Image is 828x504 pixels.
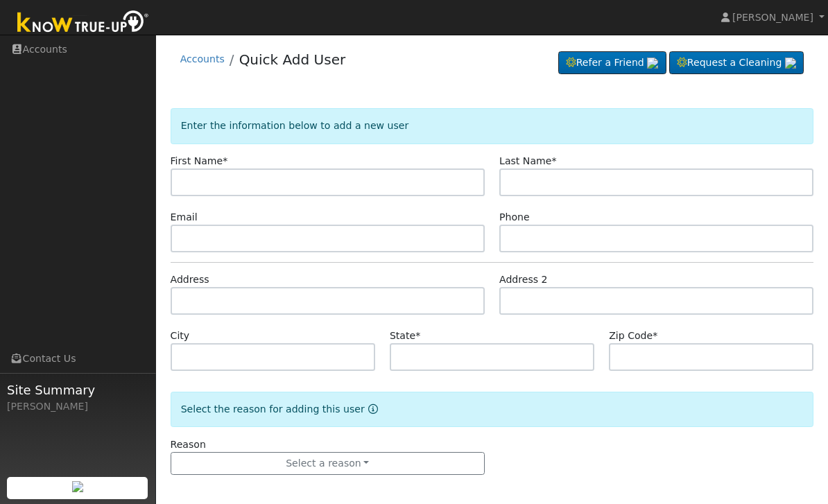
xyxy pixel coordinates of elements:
span: Required [415,330,420,341]
label: Phone [499,210,530,225]
span: Required [551,155,556,166]
a: Request a Cleaning [669,51,804,75]
div: Select the reason for adding this user [171,392,814,427]
div: [PERSON_NAME] [7,399,148,414]
span: Required [223,155,227,166]
label: Zip Code [609,329,657,343]
span: Site Summary [7,381,148,399]
span: [PERSON_NAME] [732,12,813,23]
img: retrieve [647,58,658,69]
label: Address 2 [499,272,548,287]
label: City [171,329,190,343]
button: Select a reason [171,452,485,476]
label: Address [171,272,209,287]
label: Last Name [499,154,556,168]
img: retrieve [785,58,796,69]
a: Accounts [180,53,225,64]
span: Required [653,330,657,341]
a: Quick Add User [239,51,346,68]
div: Enter the information below to add a new user [171,108,814,144]
label: Reason [171,437,206,452]
label: Email [171,210,198,225]
label: First Name [171,154,228,168]
a: Refer a Friend [558,51,666,75]
a: Reason for new user [365,403,378,415]
img: Know True-Up [10,8,156,39]
label: State [390,329,420,343]
img: retrieve [72,481,83,492]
